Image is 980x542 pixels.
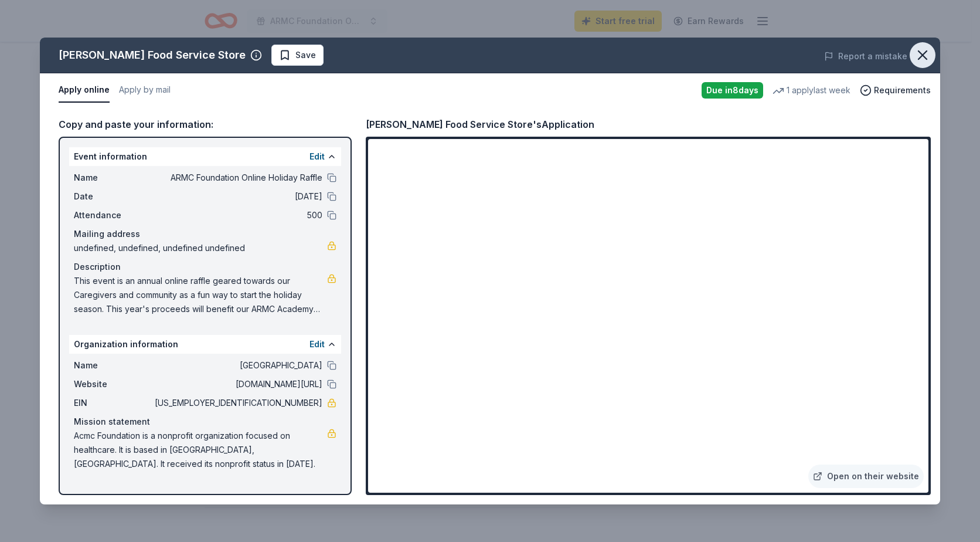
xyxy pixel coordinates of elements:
[773,83,850,97] div: 1 apply last week
[271,45,324,66] button: Save
[74,227,336,241] div: Mailing address
[74,171,152,185] span: Name
[74,396,152,410] span: EIN
[119,78,171,103] button: Apply by mail
[59,46,246,65] div: [PERSON_NAME] Food Service Store
[874,83,931,97] span: Requirements
[59,78,110,103] button: Apply online
[152,189,322,204] span: [DATE]
[69,335,341,354] div: Organization information
[808,465,924,488] a: Open on their website
[74,429,327,471] span: Acmc Foundation is a nonprofit organization focused on healthcare. It is based in [GEOGRAPHIC_DAT...
[309,150,325,164] button: Edit
[74,208,152,222] span: Attendance
[366,117,594,132] div: [PERSON_NAME] Food Service Store's Application
[295,48,316,62] span: Save
[152,208,322,222] span: 500
[702,82,763,99] div: Due in 8 days
[152,358,322,372] span: [GEOGRAPHIC_DATA]
[152,171,322,185] span: ARMC Foundation Online Holiday Raffle
[74,274,327,316] span: This event is an annual online raffle geared towards our Caregivers and community as a fun way to...
[152,396,322,410] span: [US_EMPLOYER_IDENTIFICATION_NUMBER]
[74,189,152,204] span: Date
[74,377,152,391] span: Website
[69,147,341,166] div: Event information
[824,49,907,63] button: Report a mistake
[59,117,352,132] div: Copy and paste your information:
[74,241,327,255] span: undefined, undefined, undefined undefined
[860,83,931,97] button: Requirements
[74,415,336,429] div: Mission statement
[74,260,336,274] div: Description
[309,337,325,351] button: Edit
[152,377,322,391] span: [DOMAIN_NAME][URL]
[74,358,152,372] span: Name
